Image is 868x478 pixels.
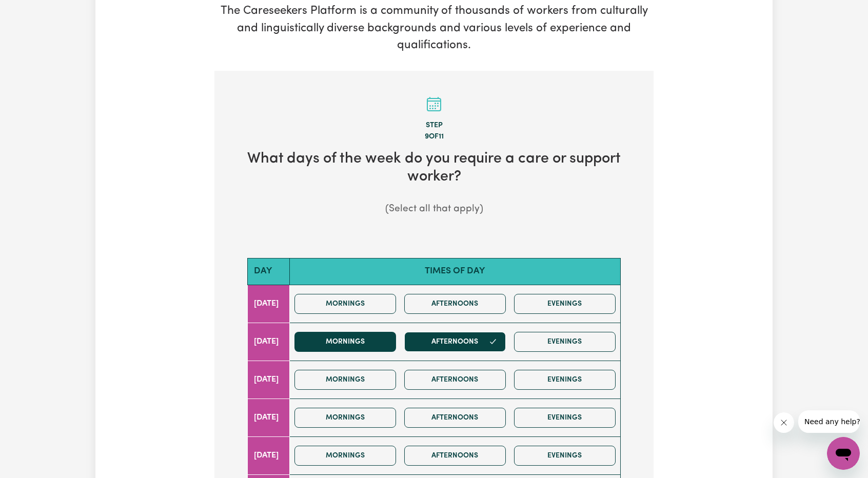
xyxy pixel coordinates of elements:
td: [DATE] [248,323,290,361]
p: (Select all that apply) [231,202,637,217]
td: [DATE] [248,436,290,474]
iframe: Button to launch messaging window [827,437,860,470]
button: Mornings [294,408,396,428]
td: [DATE] [248,285,290,323]
button: Afternoons [404,370,506,390]
button: Afternoons [404,332,506,352]
iframe: Close message [774,412,794,433]
div: Step [231,120,637,131]
button: Mornings [294,446,396,466]
button: Evenings [514,446,616,466]
button: Mornings [294,332,396,352]
button: Mornings [294,370,396,390]
h2: What days of the week do you require a care or support worker? [231,150,637,186]
button: Mornings [294,294,396,314]
span: Need any help? [6,7,62,15]
th: Day [248,258,290,285]
button: Evenings [514,408,616,428]
td: [DATE] [248,361,290,399]
iframe: Message from company [798,410,860,433]
button: Evenings [514,294,616,314]
p: The Careseekers Platform is a community of thousands of workers from culturally and linguisticall... [214,3,654,54]
div: 9 of 11 [231,131,637,143]
th: Times of day [289,258,620,285]
button: Evenings [514,332,616,352]
button: Afternoons [404,446,506,466]
button: Afternoons [404,294,506,314]
button: Afternoons [404,408,506,428]
button: Evenings [514,370,616,390]
td: [DATE] [248,399,290,436]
